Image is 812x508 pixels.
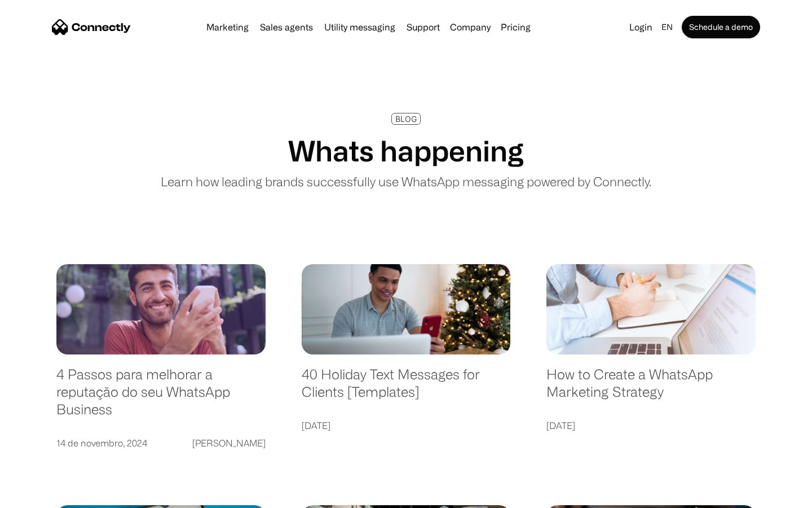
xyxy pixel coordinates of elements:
div: Company [450,19,491,35]
a: Support [402,23,444,32]
a: 40 Holiday Text Messages for Clients [Templates] [302,366,511,411]
a: Sales agents [255,23,317,32]
aside: Language selected: English [11,488,68,504]
a: Schedule a demo [682,16,760,38]
div: 14 de novembro, 2024 [56,435,147,451]
a: Pricing [496,23,535,32]
div: [PERSON_NAME] [192,435,266,451]
div: [DATE] [546,418,575,433]
ul: Language list [23,488,68,504]
div: [DATE] [302,418,330,433]
div: BLOG [395,115,417,123]
div: en [661,19,673,35]
h1: Whats happening [288,134,524,168]
a: 4 Passos para melhorar a reputação do seu WhatsApp Business [56,366,266,429]
a: Utility messaging [320,23,400,32]
p: Learn how leading brands successfully use WhatsApp messaging powered by Connectly. [161,172,651,191]
a: Login [625,19,657,35]
a: Marketing [202,23,253,32]
a: How to Create a WhatsApp Marketing Strategy [546,366,756,411]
